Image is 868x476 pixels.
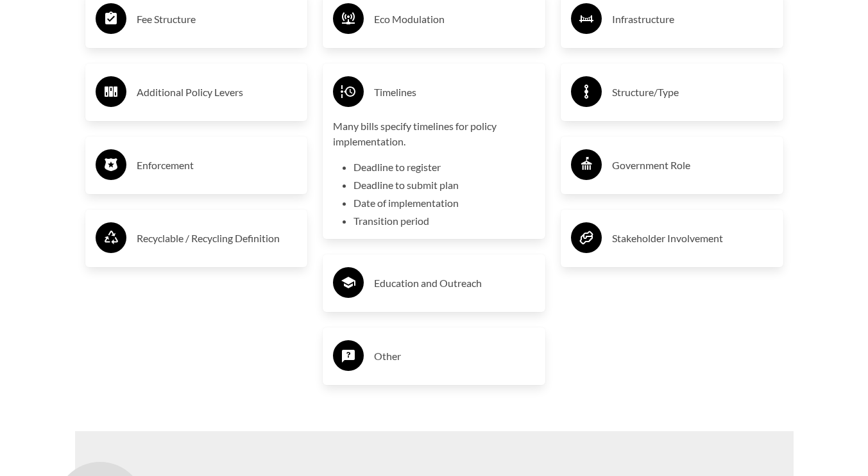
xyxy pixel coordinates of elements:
[137,82,298,103] h3: Additional Policy Levers
[353,195,535,211] li: Date of implementation
[353,177,535,193] li: Deadline to submit plan
[374,273,535,293] h3: Education and Outreach
[137,9,298,29] h3: Fee Structure
[353,160,535,175] li: Deadline to register
[137,228,298,249] h3: Recyclable / Recycling Definition
[374,346,535,366] h3: Other
[612,155,773,176] h3: Government Role
[612,82,773,103] h3: Structure/Type
[612,9,773,29] h3: Infrastructure
[333,119,535,149] p: Many bills specify timelines for policy implementation.
[353,213,535,229] li: Transition period
[137,155,298,176] h3: Enforcement
[612,228,773,249] h3: Stakeholder Involvement
[374,9,535,29] h3: Eco Modulation
[374,82,535,103] h3: Timelines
